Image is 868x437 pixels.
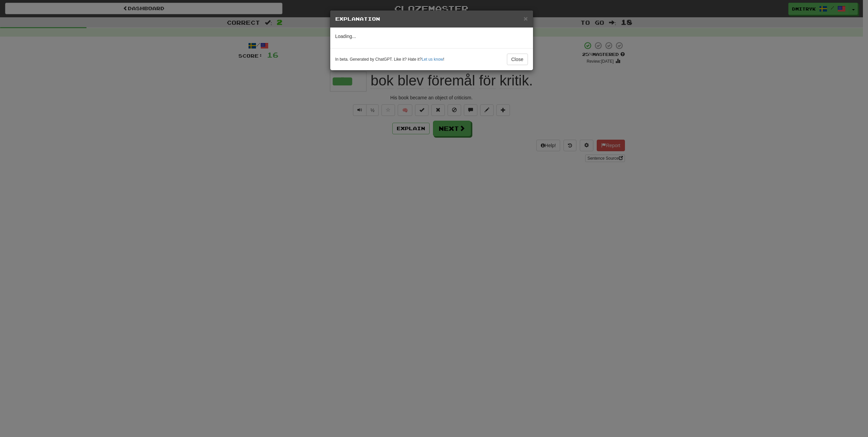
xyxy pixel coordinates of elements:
[422,57,443,62] a: Let us know
[524,15,528,22] span: ×
[335,57,445,62] small: In beta. Generated by ChatGPT. Like it? Hate it? !
[335,33,528,40] p: Loading...
[335,16,528,22] h5: Explanation
[524,15,528,22] button: Close
[507,54,528,65] button: Close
